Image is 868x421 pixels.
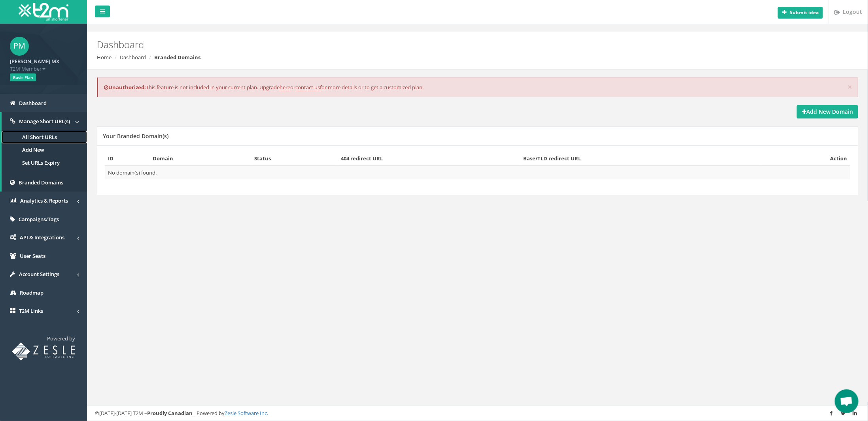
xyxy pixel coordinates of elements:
span: Roadmap [20,289,43,296]
a: Add New [2,143,87,156]
span: T2M Member [10,65,77,73]
a: All Short URLs [2,131,87,144]
th: ID [105,152,149,165]
strong: Branded Domains [154,54,200,61]
button: × [847,83,852,91]
th: Status [251,152,338,165]
span: Powered by [47,335,75,342]
img: website_grey.svg [13,21,19,27]
div: ©[DATE]-[DATE] T2M – | Powered by [95,410,860,417]
a: here [280,84,290,91]
a: Home [97,54,112,61]
td: No domain(s) found. [105,165,850,179]
a: Add New Domain [797,105,858,118]
span: User Seats [20,252,45,259]
span: Manage Short URL(s) [19,118,70,125]
span: Basic Plan [10,73,36,81]
img: T2M [19,3,68,21]
span: Campaigns/Tags [19,216,59,223]
span: API & Integrations [20,234,64,241]
b: Unauthorized: [104,84,146,91]
span: PM [10,37,29,56]
a: Set URLs Expiry [2,156,87,169]
button: Submit idea [778,7,823,19]
h5: Your Branded Domain(s) [103,133,168,139]
a: Dashboard [120,54,146,61]
a: [PERSON_NAME] MX T2M Member [10,56,77,72]
img: tab_keywords_by_traffic_grey.svg [84,46,91,52]
a: Zesle Software Inc. [225,410,268,417]
th: Action [762,152,850,165]
span: Account Settings [19,271,59,278]
span: Branded Domains [19,179,63,186]
a: contact us [295,84,320,91]
div: This feature is not included in your current plan. Upgrade or for more details or to get a custom... [97,77,858,98]
th: Domain [149,152,251,165]
span: Dashboard [19,100,47,107]
th: 404 redirect URL [338,152,520,165]
strong: [PERSON_NAME] MX [10,58,59,65]
div: Open chat [835,389,859,413]
img: T2M URL Shortener powered by Zesle Software Inc. [12,342,75,361]
img: tab_domain_overview_orange.svg [33,46,39,52]
div: v 4.0.25 [22,13,39,19]
h2: Dashboard [97,39,729,50]
b: Submit idea [790,9,819,16]
strong: Proudly Canadian [147,410,193,417]
div: Dominio: [DOMAIN_NAME] [21,21,89,27]
div: Palabras clave [93,47,126,52]
img: logo_orange.svg [13,13,19,19]
div: Dominio [42,47,61,52]
th: Base/TLD redirect URL [520,152,762,165]
span: Analytics & Reports [20,197,68,204]
span: T2M Links [19,307,43,314]
strong: Add New Domain [802,108,853,115]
